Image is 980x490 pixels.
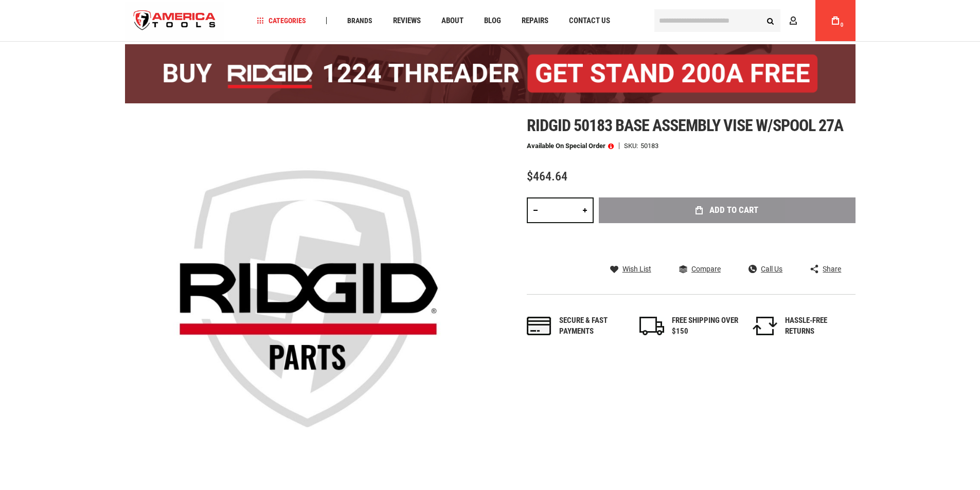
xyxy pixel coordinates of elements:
[527,116,844,135] span: Ridgid 50183 base assembly vise w/spool 27a
[624,142,640,149] strong: SKU
[823,265,841,273] span: Share
[441,17,464,25] span: About
[527,317,551,335] img: payments
[479,14,506,28] a: Blog
[559,315,626,337] div: Secure & fast payments
[640,142,658,149] div: 50183
[679,264,721,274] a: Compare
[125,44,856,103] img: BOGO: Buy the RIDGID® 1224 Threader (26092), get the 92467 200A Stand FREE!
[761,265,782,273] span: Call Us
[749,264,782,274] a: Call Us
[347,17,372,24] span: Brands
[527,169,567,184] span: $464.64
[622,265,651,273] span: Wish List
[761,11,780,30] button: Search
[522,17,548,25] span: Repairs
[569,17,610,25] span: Contact Us
[125,116,490,481] img: main product photo
[484,17,501,25] span: Blog
[517,14,553,28] a: Repairs
[639,317,664,335] img: shipping
[672,315,739,337] div: FREE SHIPPING OVER $150
[785,315,852,337] div: HASSLE-FREE RETURNS
[841,22,844,28] span: 0
[610,264,651,274] a: Wish List
[564,14,615,28] a: Contact Us
[388,14,425,28] a: Reviews
[343,14,377,28] a: Brands
[252,14,311,28] a: Categories
[753,317,777,335] img: returns
[125,2,225,40] a: store logo
[125,2,225,40] img: America Tools
[257,17,306,24] span: Categories
[691,265,721,273] span: Compare
[437,14,468,28] a: About
[393,17,421,25] span: Reviews
[527,142,614,150] p: Available on Special Order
